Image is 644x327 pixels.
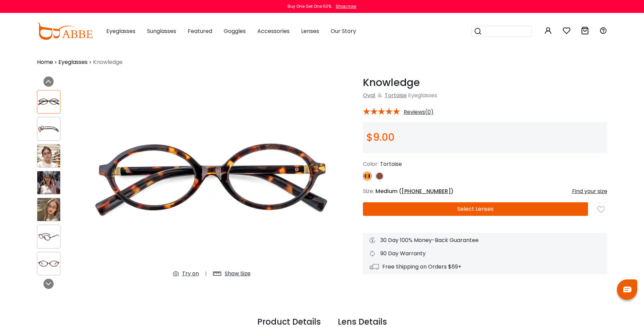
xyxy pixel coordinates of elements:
[366,130,394,144] span: $9.00
[370,236,601,244] div: 30 Day 100% Money-Back Guarantee
[402,187,451,195] span: [PHONE_NUMBER]
[385,91,407,99] a: Tortoise
[597,206,605,213] img: like
[375,187,454,195] span: Medium ( )
[37,198,60,221] img: Knowledge Tortoise Acetate Eyeglasses , UniversalBridgeFit Frames from ABBE Glasses
[363,160,379,168] span: Color:
[363,187,374,195] span: Size:
[301,27,319,35] span: Lenses
[106,27,135,35] span: Eyeglasses
[380,160,402,168] span: Tortoise
[37,171,60,194] img: Knowledge Tortoise Acetate Eyeglasses , UniversalBridgeFit Frames from ABBE Glasses
[93,58,123,66] span: Knowledge
[363,91,375,99] a: Oval
[37,58,53,66] a: Home
[331,27,356,35] span: Our Story
[37,96,60,108] img: Knowledge Tortoise Acetate Eyeglasses , UniversalBridgeFit Frames from ABBE Glasses
[408,91,437,99] span: Eyeglasses
[623,287,631,292] img: chat
[336,3,356,10] div: Shop now
[188,27,212,35] span: Featured
[363,202,588,216] button: Select Lenses
[58,58,88,66] a: Eyeglasses
[182,270,199,278] div: Try on
[224,27,246,35] span: Goggles
[257,27,290,35] span: Accessories
[37,258,60,270] img: Knowledge Tortoise Acetate Eyeglasses , UniversalBridgeFit Frames from ABBE Glasses
[332,3,356,9] a: Shop now
[370,249,601,258] div: 90 Day Warranty
[37,23,93,40] img: abbeglasses.com
[376,91,383,99] span: &
[88,76,336,283] img: Knowledge Tortoise Acetate Eyeglasses , UniversalBridgeFit Frames from ABBE Glasses
[37,144,60,167] img: Knowledge Tortoise Acetate Eyeglasses , UniversalBridgeFit Frames from ABBE Glasses
[147,27,176,35] span: Sunglasses
[370,263,601,271] div: Free Shipping on Orders $69+
[37,231,60,242] img: Knowledge Tortoise Acetate Eyeglasses , UniversalBridgeFit Frames from ABBE Glasses
[404,109,434,115] span: Reviews(0)
[363,76,607,89] h1: Knowledge
[225,270,251,278] div: Show Size
[288,3,331,10] div: Buy One Get One 50%
[572,187,607,195] div: Find your size
[37,123,60,135] img: Knowledge Tortoise Acetate Eyeglasses , UniversalBridgeFit Frames from ABBE Glasses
